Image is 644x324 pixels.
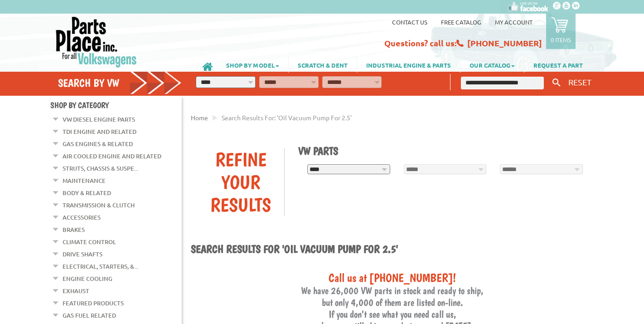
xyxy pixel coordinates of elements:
[55,16,138,68] img: Parts Place Inc!
[63,309,116,321] a: Gas Fuel Related
[551,36,571,44] p: 0 items
[191,113,208,122] a: Home
[63,113,135,125] a: VW Diesel Engine Parts
[568,77,591,87] span: RESET
[63,138,133,150] a: Gas Engines & Related
[63,260,138,272] a: Electrical, Starters, &...
[63,199,135,211] a: Transmission & Clutch
[63,211,101,223] a: Accessories
[63,187,111,199] a: Body & Related
[63,297,124,309] a: Featured Products
[357,57,460,73] a: INDUSTRIAL ENGINE & PARTS
[63,248,102,260] a: Drive Shafts
[63,285,89,297] a: Exhaust
[441,18,481,26] a: Free Catalog
[546,14,576,49] a: 0 items
[63,150,161,162] a: Air Cooled Engine and Related
[565,75,595,88] button: RESET
[392,18,427,26] a: Contact us
[191,242,594,257] h1: Search results for 'oil vacuum pump for 2.5'
[63,175,106,187] a: Maintenance
[217,57,288,73] a: SHOP BY MODEL
[58,76,182,89] h4: Search by VW
[198,148,285,216] div: Refine Your Results
[550,75,563,90] button: Keyword Search
[50,100,182,110] h4: Shop By Category
[460,57,524,73] a: OUR CATALOG
[63,224,85,236] a: Brakes
[495,18,533,26] a: My Account
[298,144,587,157] h1: VW Parts
[63,236,116,248] a: Climate Control
[329,270,456,285] span: Call us at [PHONE_NUMBER]!
[289,57,357,73] a: SCRATCH & DENT
[63,162,138,174] a: Struts, Chassis & Suspe...
[524,57,592,73] a: REQUEST A PART
[222,113,352,122] span: Search results for: 'oil vacuum pump for 2.5'
[63,126,136,137] a: TDI Engine and Related
[63,273,112,285] a: Engine Cooling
